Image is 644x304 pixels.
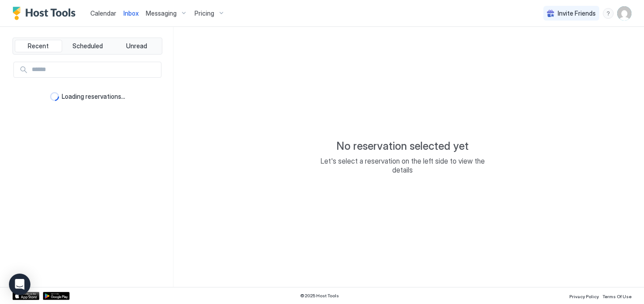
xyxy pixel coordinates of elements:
span: Loading reservations... [62,93,125,101]
span: Messaging [146,9,177,17]
span: Privacy Policy [569,294,599,299]
a: Privacy Policy [569,291,599,300]
span: Inbox [123,9,139,17]
button: Scheduled [64,40,111,52]
a: Host Tools Logo [13,7,80,20]
span: Calendar [90,9,116,17]
a: App Store [13,292,39,300]
span: Scheduled [72,42,103,50]
div: menu [603,8,614,19]
span: No reservation selected yet [336,139,469,153]
span: Invite Friends [558,9,596,17]
div: loading [50,92,59,101]
a: Inbox [123,8,139,18]
div: Open Intercom Messenger [9,274,30,295]
button: Recent [15,40,62,52]
a: Google Play Store [43,292,70,300]
div: User profile [617,6,631,21]
span: Let's select a reservation on the left side to view the details [313,156,492,174]
input: Input Field [28,62,161,77]
span: Pricing [195,9,214,17]
span: © 2025 Host Tools [300,293,339,299]
span: Unread [126,42,147,50]
div: tab-group [13,38,162,55]
span: Terms Of Use [602,294,631,299]
a: Terms Of Use [602,291,631,300]
button: Unread [113,40,160,52]
a: Calendar [90,8,116,18]
span: Recent [28,42,49,50]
